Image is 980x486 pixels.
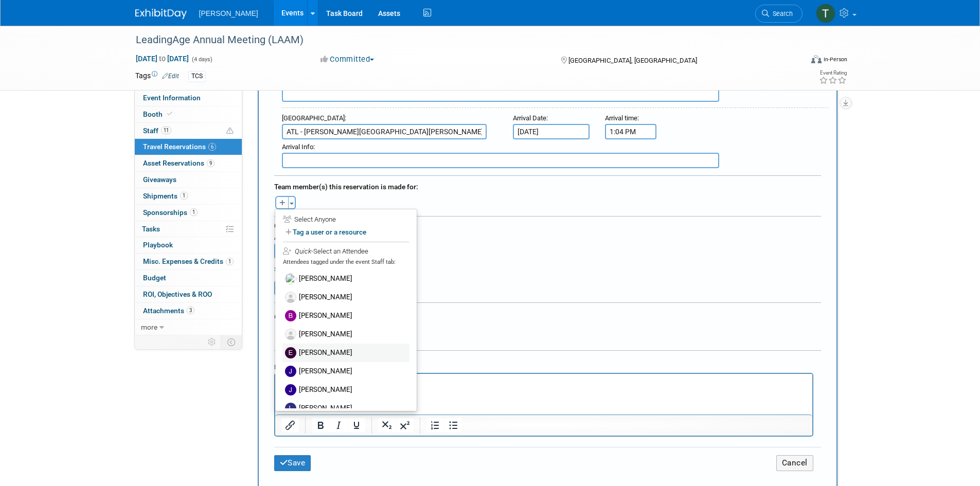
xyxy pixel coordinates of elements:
div: LeadingAge Annual Meeting (LAAM) [132,31,787,49]
span: Potential Scheduling Conflict -- at least one attendee is tagged in another overlapping event. [226,127,234,136]
span: to [157,55,167,63]
img: ExhibitDay [135,9,187,19]
div: Amount [274,233,349,243]
span: (4 days) [191,56,212,63]
a: Edit [162,73,179,80]
small: : [605,114,639,122]
div: Other/Misc. Attachments: [274,312,358,325]
button: Italic [330,418,347,433]
span: Arrival time [605,114,637,122]
td: Tags [135,70,179,82]
td: Toggle Event Tabs [221,335,242,349]
div: Reservation Notes/Details: [274,358,813,373]
label: [PERSON_NAME] [282,399,409,418]
span: more [141,323,157,331]
button: Insert/edit link [281,418,299,433]
span: [GEOGRAPHIC_DATA] [282,114,345,122]
button: Bullet list [444,418,462,433]
span: Budget [143,274,166,282]
label: [PERSON_NAME] [282,381,409,399]
img: Associate-Profile-5.png [285,292,296,303]
a: Asset Reservations9 [135,155,242,171]
span: [DATE] [DATE] [135,54,189,63]
button: Save [274,455,311,471]
a: Staff11 [135,123,242,139]
img: Traci Varon [816,4,835,23]
span: Misc. Expenses & Credits [143,257,234,265]
a: more [135,319,242,335]
span: Asset Reservations [143,159,215,167]
a: Attachments3 [135,303,242,319]
span: Booth [143,110,174,118]
span: Giveaways [143,175,176,184]
a: Search [755,5,803,23]
div: In-Person [823,56,847,63]
span: Event Information [143,94,201,102]
a: Specify Payment Details [274,265,346,273]
div: Select Anyone [283,215,409,225]
a: Travel Reservations6 [135,139,242,155]
span: Travel Reservations [143,142,216,151]
span: 1 [190,208,198,216]
button: Superscript [396,418,414,433]
label: [PERSON_NAME] [282,362,409,381]
i: Booth reservation complete [167,111,172,117]
a: Shipments1 [135,188,242,204]
a: Event Information [135,90,242,106]
img: J.jpg [285,384,296,395]
span: Search [769,10,793,17]
button: Bold [312,418,329,433]
label: [PERSON_NAME] [282,344,409,362]
span: 1 [226,258,234,265]
div: Event Format [742,53,848,69]
small: : [513,114,548,122]
span: [PERSON_NAME] [199,9,258,17]
a: Budget [135,270,242,286]
img: J.jpg [285,366,296,377]
iframe: Rich Text Area [275,374,812,415]
button: Subscript [378,418,396,433]
div: Cost: [274,221,821,231]
label: [PERSON_NAME] [282,288,409,307]
label: Tag a user or a resource [283,225,409,240]
div: Event Rating [819,70,847,76]
img: B.jpg [285,310,296,321]
span: Staff [143,127,171,135]
span: 3 [187,307,194,314]
div: Attendees tagged under the event Staff tab: [283,258,409,267]
a: Tasks [135,221,242,237]
button: Numbered list [426,418,444,433]
a: Misc. Expenses & Credits1 [135,254,242,269]
span: [GEOGRAPHIC_DATA], [GEOGRAPHIC_DATA] [568,57,697,64]
a: ROI, Objectives & ROO [135,286,242,302]
span: Attachments [143,307,194,315]
img: E.jpg [285,347,296,358]
a: Giveaways [135,172,242,188]
span: ROI, Objectives & ROO [143,290,212,298]
a: Playbook [135,237,242,253]
button: Underline [348,418,365,433]
button: Cancel [776,455,813,471]
td: Personalize Event Tab Strip [203,335,221,349]
img: L.jpg [285,403,296,414]
span: 11 [161,127,171,134]
img: Associate-Profile-5.png [285,329,296,340]
small: : [282,143,315,151]
label: [PERSON_NAME] [282,307,409,325]
span: Shipments [143,192,188,200]
div: -Select an Attendee [283,246,409,257]
i: Quick [295,247,311,255]
span: Arrival Info [282,143,313,151]
small: : [282,114,346,122]
div: TCS [188,71,206,82]
span: 1 [180,192,188,200]
a: Sponsorships1 [135,205,242,221]
span: Arrival Date [513,114,546,122]
div: Team member(s) this reservation is made for: [274,177,821,194]
span: 6 [208,143,216,151]
label: [PERSON_NAME] [282,269,409,288]
a: Booth [135,106,242,122]
span: Sponsorships [143,208,198,217]
button: Committed [317,54,378,65]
